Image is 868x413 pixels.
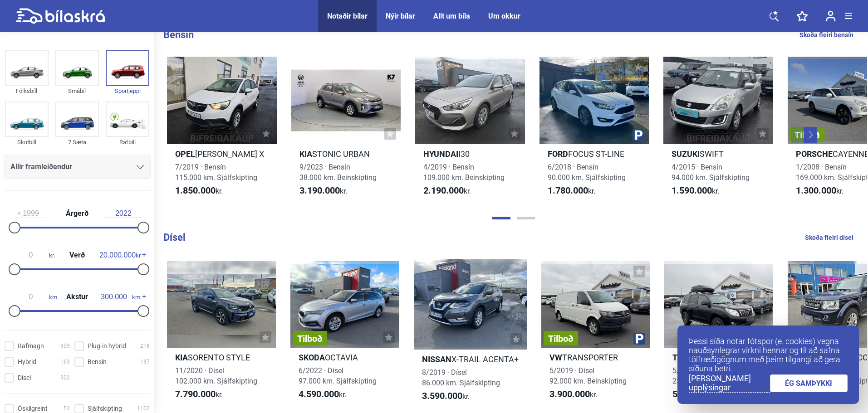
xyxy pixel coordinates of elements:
span: 7/2019 · Bensín 115.000 km. Sjálfskipting [175,163,257,182]
span: 4/2015 · Bensín 94.000 km. Sjálfskipting [672,163,750,182]
p: Þessi síða notar fótspor (e. cookies) vegna nauðsynlegrar virkni hennar og til að safna tölfræðig... [689,337,848,373]
b: Ford [548,149,568,159]
h2: STONIC URBAN [291,149,401,159]
h2: X-TRAIL ACENTA+ [414,354,527,364]
span: Akstur [64,293,90,301]
span: kr. [548,185,595,196]
h2: OCTAVIA [290,352,399,363]
b: Kia [175,353,188,362]
b: Porsche [796,149,833,159]
div: Smábíl [55,86,99,96]
button: Previous [791,127,804,143]
b: Suzuki [672,149,700,159]
span: 359 [60,341,70,351]
div: Skutbíll [5,137,49,147]
span: 6/2018 · Bensín 90.000 km. Sjálfskipting [548,163,626,182]
a: KiaSORENTO STYLE11/2020 · Dísel102.000 km. Sjálfskipting7.790.000kr. [167,259,276,410]
b: 5.190.000 [672,389,713,399]
span: 6/2022 · Dísel 97.000 km. Sjálfskipting [299,366,377,385]
span: Tilboð [548,334,574,343]
b: Opel [175,149,195,159]
span: Dísel [18,373,31,383]
span: 8/2019 · Dísel 86.000 km. Sjálfskipting [422,368,500,387]
b: 2.190.000 [423,185,464,196]
span: kr. [796,185,843,196]
span: kr. [423,185,471,196]
span: 187 [140,357,150,367]
span: Rafmagn [18,341,44,351]
span: 163 [60,357,70,367]
span: 9/2023 · Bensín 38.000 km. Beinskipting [299,163,377,182]
b: Skoda [299,353,325,362]
a: Notaðir bílar [327,12,368,20]
span: kr. [175,389,223,400]
b: Nissan [422,355,451,364]
span: km. [13,293,59,301]
div: 7 Sæta [55,137,99,147]
span: 5/2012 · Dísel 234.000 km. Sjálfskipting [672,366,755,385]
b: Toyota [672,353,703,362]
b: 1.850.000 [175,185,216,196]
a: Opel[PERSON_NAME] X7/2019 · Bensín115.000 km. Sjálfskipting1.850.000kr. [167,57,277,204]
span: Hybrid [18,357,36,367]
b: 7.790.000 [175,389,216,399]
div: Rafbíll [106,137,149,147]
span: kr. [549,389,597,400]
b: Bensín [163,29,194,40]
a: Nýir bílar [386,12,415,20]
img: user-login.svg [826,10,836,22]
b: 3.900.000 [549,389,590,399]
b: 3.190.000 [299,185,340,196]
span: 4/2019 · Bensín 109.000 km. Beinskipting [423,163,505,182]
b: Hyundai [423,149,458,159]
a: [PERSON_NAME] upplýsingar [689,374,770,393]
b: Dísel [163,232,186,243]
b: Kia [299,149,312,159]
b: 1.590.000 [672,185,712,196]
span: km. [96,293,142,301]
span: 5/2019 · Dísel 92.000 km. Beinskipting [549,366,627,385]
b: VW [549,353,562,362]
a: ToyotaLAND CRUISER 150 60TH ANNIVERSARY5/2012 · Dísel234.000 km. Sjálfskipting5.190.000kr. [664,259,773,410]
div: Sportjeppi [106,86,149,96]
h2: SORENTO STYLE [167,352,276,363]
a: SuzukiSWIFT4/2015 · Bensín94.000 km. Sjálfskipting1.590.000kr. [663,57,773,204]
div: Fólksbíll [5,86,49,96]
a: Skoða fleiri dísel [805,232,853,243]
span: kr. [672,389,720,400]
span: Allir framleiðendur [10,160,72,173]
a: FordFOCUS ST-LINE6/2018 · Bensín90.000 km. Sjálfskipting1.780.000kr. [539,57,649,204]
button: Page 2 [517,217,535,219]
span: kr. [99,251,142,259]
span: kr. [422,391,470,402]
a: Skoða fleiri bensín [799,29,853,41]
h2: I30 [415,149,525,159]
span: kr. [175,185,223,196]
h2: LAND CRUISER 150 60TH ANNIVERSARY [664,352,773,363]
a: TilboðVWTRANSPORTER5/2019 · Dísel92.000 km. Beinskipting3.900.000kr. [541,259,650,410]
a: Um okkur [488,12,520,20]
b: 1.300.000 [796,185,836,196]
h2: FOCUS ST-LINE [539,149,649,159]
b: 4.590.000 [299,389,339,399]
a: NissanX-TRAIL ACENTA+8/2019 · Dísel86.000 km. Sjálfskipting3.590.000kr. [414,259,527,410]
span: 322 [60,373,70,383]
span: Verð [67,252,87,259]
a: ÉG SAMÞYKKI [770,374,848,392]
h2: TRANSPORTER [541,352,650,363]
span: kr. [13,251,55,259]
span: Bensín [88,357,107,367]
span: Plug-in hybrid [88,341,126,351]
span: 218 [140,341,150,351]
span: kr. [299,389,346,400]
span: Tilboð [297,334,323,343]
span: kr. [299,185,347,196]
span: 11/2020 · Dísel 102.000 km. Sjálfskipting [175,366,257,385]
a: Allt um bíla [433,12,470,20]
span: Árgerð [64,210,91,217]
button: Next [804,127,817,143]
span: kr. [672,185,719,196]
